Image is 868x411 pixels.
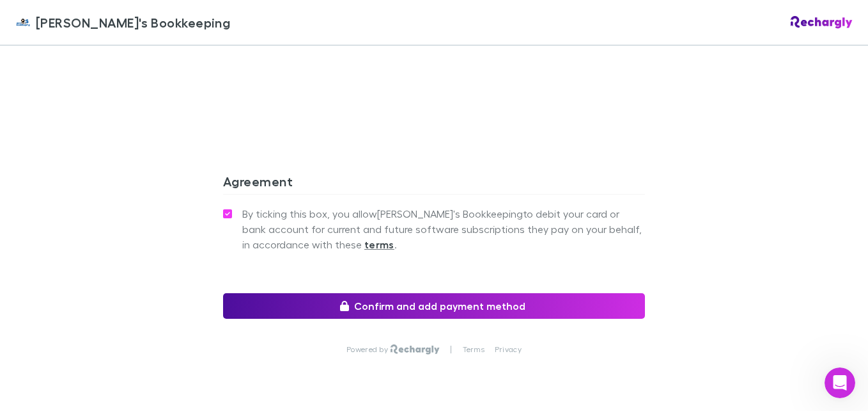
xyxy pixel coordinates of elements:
[495,344,522,355] a: Privacy
[15,15,31,30] img: Jim's Bookkeeping's Logo
[36,13,230,32] span: [PERSON_NAME]'s Bookkeeping
[346,344,391,355] p: Powered by
[450,344,452,355] p: |
[223,173,645,194] h3: Agreement
[364,238,394,251] strong: terms
[391,344,440,355] img: Rechargly Logo
[825,367,855,398] iframe: Intercom live chat
[242,206,645,252] span: By ticking this box, you allow [PERSON_NAME]'s Bookkeeping to debit your card or bank account for...
[791,16,853,29] img: Rechargly Logo
[223,293,645,319] button: Confirm and add payment method
[463,344,484,355] a: Terms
